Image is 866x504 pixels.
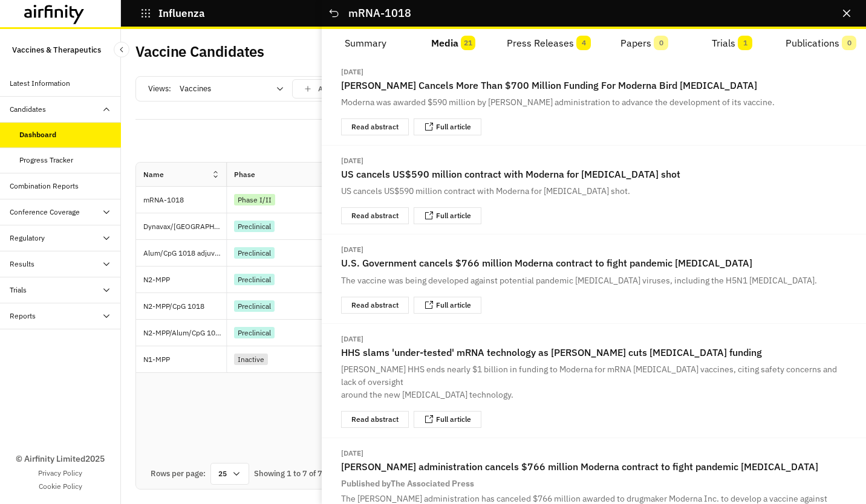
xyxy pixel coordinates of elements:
[341,448,363,459] div: [DATE]
[10,207,80,218] div: Conference Coverage
[16,453,105,465] p: © Airfinity Limited 2025
[10,181,79,192] div: Combination Reports
[210,463,249,485] div: 25
[842,36,856,50] span: 0
[341,461,847,473] h2: [PERSON_NAME] administration cancels $766 million Moderna contract to fight pandemic [MEDICAL_DATA]
[341,80,847,91] h2: [PERSON_NAME] Cancels More Than $700 Million Funding For Moderna Bird [MEDICAL_DATA]
[341,389,513,400] span: around the new [MEDICAL_DATA] technology.
[341,275,817,286] span: The vaccine was being developed against potential pandemic [MEDICAL_DATA] viruses, including the ...
[143,354,226,366] p: N1-MPP
[341,257,847,269] h2: U.S. Government cancels $766 million Moderna contract to fight pandemic [MEDICAL_DATA]
[341,186,630,196] span: US cancels US$590 million contract with Moderna for [MEDICAL_DATA] shot.
[341,347,847,358] h2: HHS slams 'under-tested' mRNA technology as [PERSON_NAME] cuts [MEDICAL_DATA] funding
[351,123,399,131] div: Read abstract
[576,36,591,50] span: 4
[143,274,226,286] p: N2-MPP
[234,194,275,205] div: Phase I/II
[436,302,471,309] a: Full article
[254,468,349,480] div: Showing 1 to 7 of 7 results
[143,169,164,180] div: Name
[351,302,399,309] div: Read abstract
[292,79,360,99] button: save changes
[341,155,363,166] div: [DATE]
[19,129,56,140] div: Dashboard
[10,78,70,89] div: Latest Information
[409,29,497,58] button: Media
[351,416,399,423] div: Read abstract
[436,123,471,131] a: Full article
[497,29,601,58] button: Press Releases
[151,468,206,480] div: Rows per page:
[10,104,46,115] div: Candidates
[341,169,847,180] h2: US cancels US$590 million contract with Moderna for [MEDICAL_DATA] shot
[135,43,264,60] h2: Vaccine Candidates
[341,244,363,255] div: [DATE]
[776,29,866,58] button: Publications
[19,155,73,166] div: Progress Tracker
[341,477,474,490] div: Published by The Associated Press
[341,334,363,344] div: [DATE]
[10,259,34,270] div: Results
[234,354,268,365] div: Inactive
[234,300,275,312] div: Preclinical
[234,274,275,285] div: Preclinical
[341,97,775,108] span: Moderna was awarded $590 million by [PERSON_NAME] administration to advance the development of it...
[114,42,129,57] button: Close Sidebar
[10,233,45,244] div: Regulatory
[436,212,471,219] a: Full article
[143,300,226,312] p: N2-MPP/CpG 1018
[436,416,471,423] a: Full article
[143,221,226,233] p: Dynavax/[GEOGRAPHIC_DATA] UIV
[143,247,226,259] p: Alum/CpG 1018 adjuvanted H7N9 WV vaccine
[148,79,360,99] div: Views:
[341,364,837,387] span: [PERSON_NAME] HHS ends nearly $1 billion in funding to Moderna for mRNA [MEDICAL_DATA] vaccines, ...
[234,221,275,232] div: Preclinical
[38,468,82,479] a: Privacy Policy
[322,29,409,58] button: Summary
[341,66,363,77] div: [DATE]
[140,3,205,24] button: Influenza
[143,194,226,206] p: mRNA-1018
[318,85,350,93] p: Add View
[10,311,36,321] div: Reports
[234,327,275,338] div: Preclinical
[461,36,475,50] span: 21
[351,212,399,219] div: Read abstract
[234,247,275,259] div: Preclinical
[39,481,82,492] a: Cookie Policy
[12,39,101,61] p: Vaccines & Therapeutics
[143,327,226,339] p: N2-MPP/Alum/CpG 1018
[601,29,688,58] button: Papers
[234,169,255,180] div: Phase
[738,36,752,50] span: 1
[10,285,27,296] div: Trials
[654,36,668,50] span: 0
[688,29,776,58] button: Trials
[158,8,205,19] p: Influenza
